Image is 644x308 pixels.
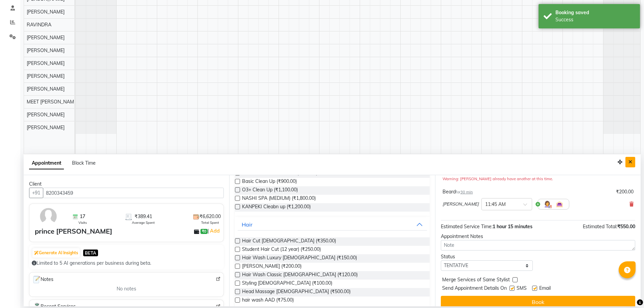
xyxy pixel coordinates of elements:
span: MEET [PERSON_NAME] [27,99,78,105]
div: prince [PERSON_NAME] [35,226,112,236]
span: hair wash AAD (₹75.00) [242,297,294,305]
span: [PERSON_NAME] [27,73,65,79]
div: Client [29,181,224,188]
span: Hair Cut [DEMOGRAPHIC_DATA] (₹350.00) [242,237,336,246]
span: O3+ Clean Up (₹1,100.00) [242,186,298,195]
span: Email [539,285,551,293]
span: ₹0 [200,229,208,234]
input: Search by Name/Mobile/Email/Code [43,188,224,198]
span: ₹550.00 [617,223,635,230]
span: Send Appointment Details On [442,285,507,293]
span: | [208,227,221,235]
span: BETA [83,250,98,256]
span: [PERSON_NAME] (₹200.00) [242,263,302,271]
div: Appointment Notes [441,233,635,240]
span: Estimated Total: [583,223,617,230]
span: Hair Wash Luxury [DEMOGRAPHIC_DATA] (₹150.00) [242,254,357,263]
span: 1 hour 15 minutes [493,223,532,230]
span: Total Spent [201,220,219,225]
span: Basic Clean Up (₹900.00) [242,178,297,186]
span: Styling [DEMOGRAPHIC_DATA] (₹100.00) [242,280,332,288]
span: SMS [517,285,527,293]
span: Student Hair Cut (12 year) (₹250.00) [242,246,321,254]
span: Appointment [29,157,64,169]
span: 17 [80,213,85,220]
div: ₹200.00 [616,188,634,195]
span: No notes [117,285,136,292]
div: Booking saved [555,9,635,16]
a: Add [209,227,221,235]
button: +91 [29,188,43,198]
span: [PERSON_NAME] [27,34,65,41]
div: Status [441,253,533,260]
div: Beard [443,188,473,195]
small: for [456,190,473,194]
span: [PERSON_NAME] [27,60,65,66]
div: Limited to 5 AI generations per business during beta. [32,260,221,267]
span: [PERSON_NAME] [27,124,65,131]
span: Hair Wash Classic [DEMOGRAPHIC_DATA] (₹120.00) [242,271,358,280]
button: Hair [238,218,427,231]
div: Hair [242,220,253,229]
span: 30 min [460,190,473,194]
span: Block Time [72,160,96,166]
span: Visits [78,220,87,225]
span: [PERSON_NAME] [27,47,65,53]
span: [PERSON_NAME] [27,9,65,15]
span: ₹389.41 [135,213,152,220]
span: NASHI SPA (MEDIUM) (₹1,800.00) [242,195,316,203]
span: Notes [32,275,53,284]
button: Book [441,296,635,308]
div: Success [555,16,635,23]
span: [PERSON_NAME] [27,112,65,118]
span: Head Massage [DEMOGRAPHIC_DATA] (₹500.00) [242,288,351,297]
span: Estimated Service Time: [441,223,493,230]
img: avatar [39,207,58,226]
button: Close [625,157,635,167]
span: Merge Services of Same Stylist [442,276,510,285]
span: KANPEKI Cleabn up (₹1,200.00) [242,203,311,212]
span: [PERSON_NAME] [443,201,479,208]
button: Generate AI Insights [32,248,80,258]
img: Interior.png [555,200,564,208]
span: RAVINDRA [27,22,51,28]
span: Average Spent [132,220,155,225]
small: Warning: [PERSON_NAME] already have another at this time. [443,176,553,181]
span: [PERSON_NAME] [27,86,65,92]
span: ₹6,620.00 [199,213,221,220]
img: Hairdresser.png [543,200,551,208]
